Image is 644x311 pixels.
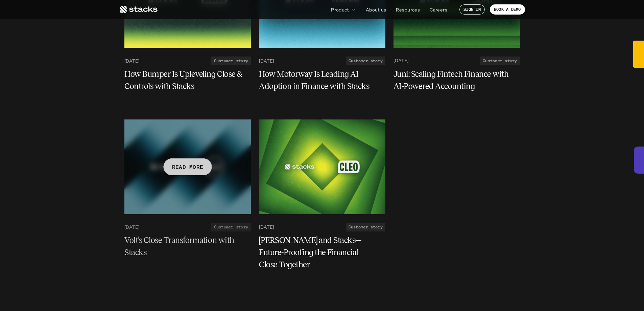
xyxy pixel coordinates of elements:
[483,59,517,63] h2: Customer story
[259,68,385,92] a: How Motorway Is Leading AI Adoption in Finance with Stacks
[463,7,481,12] p: SIGN IN
[393,57,520,65] a: [DATE]Customer story
[124,68,251,92] a: How Bumper Is Upleveling Close & Controls with Stacks
[459,4,485,15] a: SIGN IN
[490,4,525,15] a: BOOK A DEMO
[362,3,390,16] a: About us
[366,6,386,13] p: About us
[348,225,382,229] h2: Customer story
[259,234,377,271] h5: [PERSON_NAME] and Stacks—Future-Proofing the Financial Close Together
[259,68,377,92] h5: How Motorway Is Leading AI Adoption in Finance with Stacks
[430,6,447,13] p: Careers
[259,223,385,231] a: [DATE]Customer story
[124,57,251,65] a: [DATE]Customer story
[124,58,139,64] p: [DATE]
[259,57,385,65] a: [DATE]Customer story
[124,234,251,259] a: Volt’s Close Transformation with Stacks
[101,30,130,36] a: Privacy Policy
[124,224,139,230] p: [DATE]
[124,68,243,92] h5: How Bumper Is Upleveling Close & Controls with Stacks
[348,59,382,63] h2: Customer story
[494,7,521,12] p: BOOK A DEMO
[396,6,420,13] p: Resources
[214,59,248,63] h2: Customer story
[259,234,385,271] a: [PERSON_NAME] and Stacks—Future-Proofing the Financial Close Together
[124,119,251,214] a: READ MORE
[393,68,512,92] h5: Juni: Scaling Fintech Finance with AI-Powered Accounting
[426,3,451,16] a: Careers
[393,58,408,64] p: [DATE]
[393,68,520,92] a: Juni: Scaling Fintech Finance with AI-Powered Accounting
[259,224,274,230] p: [DATE]
[124,223,251,231] a: [DATE]Customer story
[331,6,349,13] p: Product
[124,234,243,259] h5: Volt’s Close Transformation with Stacks
[172,162,203,172] p: READ MORE
[259,58,274,64] p: [DATE]
[392,3,424,16] a: Resources
[214,225,248,229] h2: Customer story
